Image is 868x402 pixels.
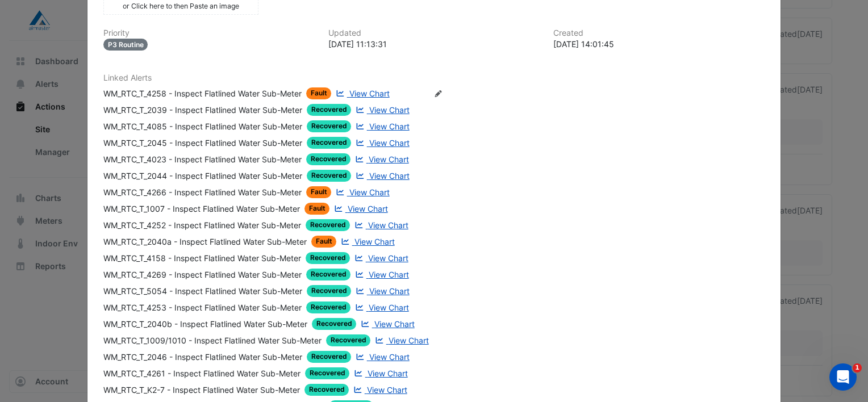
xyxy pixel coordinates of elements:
[348,204,388,213] span: View Chart
[103,203,300,215] div: WM_RTC_T_1007 - Inspect Flatlined Water Sub-Meter
[354,237,395,246] span: View Chart
[352,219,408,231] a: View Chart
[389,336,429,345] span: View Chart
[103,73,765,83] h6: Linked Alerts
[103,137,302,149] div: WM_RTC_T_2045 - Inspect Flatlined Water Sub-Meter
[328,28,540,38] h6: Updated
[103,252,301,264] div: WM_RTC_T_4158 - Inspect Flatlined Water Sub-Meter
[328,38,540,50] div: [DATE] 11:13:31
[123,2,239,10] small: or Click here to then Paste an image
[553,38,765,50] div: [DATE] 14:01:45
[103,104,302,116] div: WM_RTC_T_2039 - Inspect Flatlined Water Sub-Meter
[103,269,302,280] div: WM_RTC_T_4269 - Inspect Flatlined Water Sub-Meter
[103,219,301,231] div: WM_RTC_T_4252 - Inspect Flatlined Water Sub-Meter
[373,334,428,346] a: View Chart
[103,318,307,330] div: WM_RTC_T_2040b - Inspect Flatlined Water Sub-Meter
[306,153,351,165] span: Recovered
[374,319,415,329] span: View Chart
[368,220,408,230] span: View Chart
[307,104,352,116] span: Recovered
[369,122,410,131] span: View Chart
[369,154,409,164] span: View Chart
[829,363,857,391] iframe: Intercom live chat
[369,270,409,279] span: View Chart
[306,219,350,231] span: Recovered
[853,363,862,372] span: 1
[312,318,357,330] span: Recovered
[307,285,352,297] span: Recovered
[553,28,765,38] h6: Created
[326,334,371,346] span: Recovered
[304,203,330,215] span: Fault
[333,186,389,198] a: View Chart
[307,137,352,149] span: Recovered
[434,90,443,98] fa-icon: Edit Linked Alerts
[353,120,409,132] a: View Chart
[103,351,302,363] div: WM_RTC_T_2046 - Inspect Flatlined Water Sub-Meter
[369,286,410,296] span: View Chart
[358,318,414,330] a: View Chart
[306,269,351,280] span: Recovered
[103,186,302,198] div: WM_RTC_T_4266 - Inspect Flatlined Water Sub-Meter
[349,89,390,98] span: View Chart
[353,170,409,182] a: View Chart
[103,236,307,248] div: WM_RTC_T_2040a - Inspect Flatlined Water Sub-Meter
[353,269,408,280] a: View Chart
[311,236,337,248] span: Fault
[369,303,409,312] span: View Chart
[353,351,409,363] a: View Chart
[352,367,407,379] a: View Chart
[353,301,408,313] a: View Chart
[368,368,408,378] span: View Chart
[305,367,350,379] span: Recovered
[306,186,332,198] span: Fault
[369,105,410,115] span: View Chart
[103,301,302,313] div: WM_RTC_T_4253 - Inspect Flatlined Water Sub-Meter
[332,203,387,215] a: View Chart
[103,153,302,165] div: WM_RTC_T_4023 - Inspect Flatlined Water Sub-Meter
[367,385,407,395] span: View Chart
[103,28,315,38] h6: Priority
[369,352,410,362] span: View Chart
[103,384,300,396] div: WM_RTC_T_K2-7 - Inspect Flatlined Water Sub-Meter
[103,367,301,379] div: WM_RTC_T_4261 - Inspect Flatlined Water Sub-Meter
[307,351,352,363] span: Recovered
[103,285,302,297] div: WM_RTC_T_5054 - Inspect Flatlined Water Sub-Meter
[103,120,302,132] div: WM_RTC_T_4085 - Inspect Flatlined Water Sub-Meter
[306,301,351,313] span: Recovered
[307,170,352,182] span: Recovered
[103,39,148,51] div: P3 Routine
[353,153,408,165] a: View Chart
[339,236,394,248] a: View Chart
[333,87,389,99] a: View Chart
[103,87,302,99] div: WM_RTC_T_4258 - Inspect Flatlined Water Sub-Meter
[307,120,352,132] span: Recovered
[369,171,410,181] span: View Chart
[352,252,408,264] a: View Chart
[353,104,409,116] a: View Chart
[306,87,332,99] span: Fault
[103,334,322,346] div: WM_RTC_T_1009/1010 - Inspect Flatlined Water Sub-Meter
[351,384,407,396] a: View Chart
[349,187,390,197] span: View Chart
[369,138,410,148] span: View Chart
[368,253,408,263] span: View Chart
[304,384,349,396] span: Recovered
[306,252,350,264] span: Recovered
[353,285,409,297] a: View Chart
[103,170,302,182] div: WM_RTC_T_2044 - Inspect Flatlined Water Sub-Meter
[353,137,409,149] a: View Chart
